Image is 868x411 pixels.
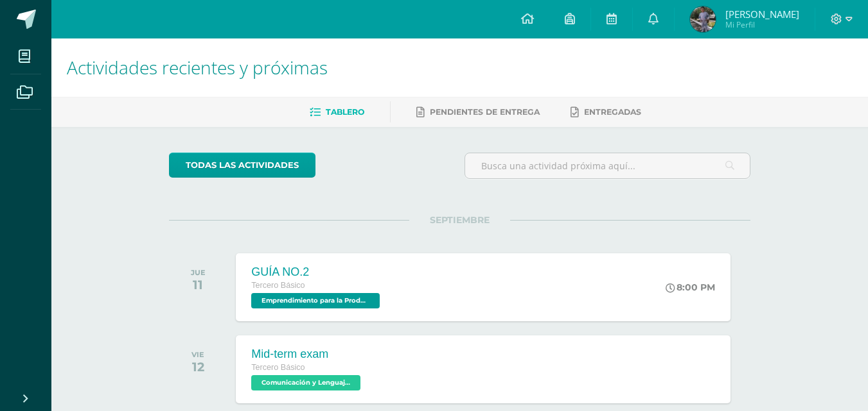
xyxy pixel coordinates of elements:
[666,281,715,293] div: 8:00 PM
[251,265,383,279] div: GUÍA NO.2
[725,8,799,21] span: [PERSON_NAME]
[430,107,540,117] span: Pendientes de entrega
[690,6,716,32] img: 07ac15f526a8d40e02b55d4bede13cd9.png
[571,102,641,122] a: Entregadas
[191,359,204,374] div: 12
[251,363,305,372] span: Tercero Básico
[725,19,799,30] span: Mi Perfil
[169,153,315,178] a: todas las Actividades
[465,153,750,178] input: Busca una actividad próxima aquí...
[326,107,364,117] span: Tablero
[191,268,206,277] div: JUE
[251,293,380,308] span: Emprendimiento para la Productividad 'B'
[251,281,305,290] span: Tercero Básico
[251,348,364,361] div: Mid-term exam
[251,375,360,390] span: Comunicación y Lenguaje, Idioma Extranjero Inglés 'B'
[310,102,364,122] a: Tablero
[416,102,540,122] a: Pendientes de entrega
[191,277,206,292] div: 11
[67,55,328,80] span: Actividades recientes y próximas
[584,107,641,117] span: Entregadas
[409,214,510,226] span: SEPTIEMBRE
[191,350,204,359] div: VIE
